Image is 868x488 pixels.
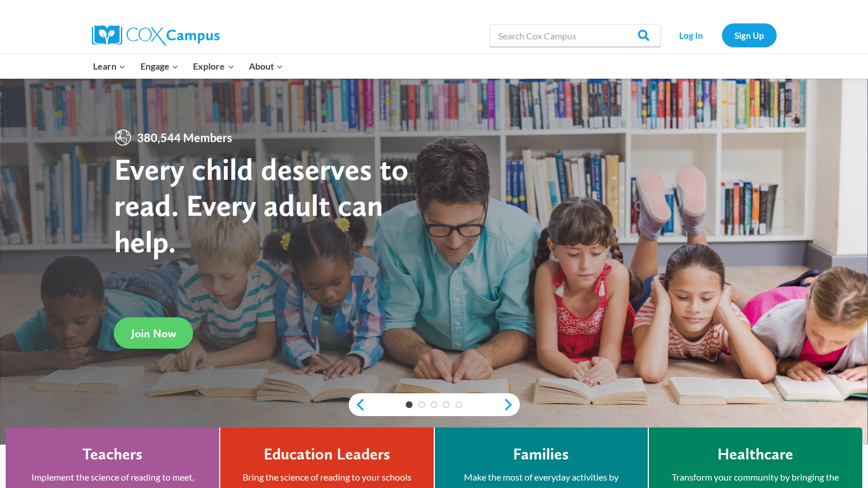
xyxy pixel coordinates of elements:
a: Sign Up [722,23,777,47]
div: content slider buttons [349,393,520,416]
a: Log In [667,23,716,47]
span: Engage [140,59,179,74]
input: Search Cox Campus [490,24,661,47]
h4: Teachers [82,445,143,464]
span: About [249,59,283,74]
span: Learn [93,59,126,74]
a: next [503,398,520,412]
span: 380,544 Members [132,128,237,147]
span: Explore [193,59,234,74]
h4: Healthcare [717,445,793,464]
a: 3 [431,401,438,408]
span: Join Now [131,326,176,340]
strong: Every child deserves to read. Every adult can help. [114,151,409,260]
h4: Families [513,445,569,464]
nav: Primary Navigation [86,54,290,78]
a: 2 [418,401,425,408]
img: Cox Campus [92,25,220,46]
a: 4 [443,401,450,408]
h4: Education Leaders [264,445,390,464]
nav: Secondary Navigation [667,23,777,47]
a: 5 [455,401,462,408]
a: 1 [406,401,413,408]
a: Join Now [114,317,193,349]
a: previous [349,398,366,412]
